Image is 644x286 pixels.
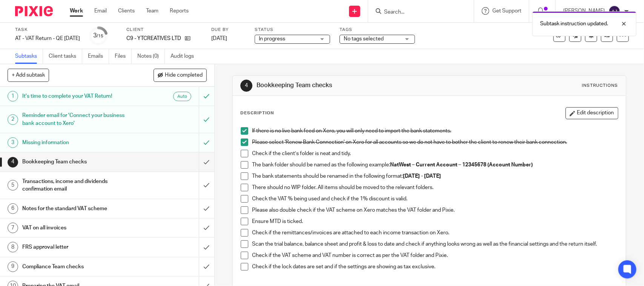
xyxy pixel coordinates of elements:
p: Please also double check if the VAT scheme on Xero matches the VAT folder and Pixie. [252,206,618,214]
p: There should no WIP folder. All items should be moved to the relevant folders. [252,184,618,191]
div: AT - VAT Return - QE [DATE] [15,35,80,42]
button: Hide completed [154,69,207,81]
p: Check the VAT % being used and check if the 1% discount is valid. [252,195,618,203]
a: Client tasks [49,49,82,64]
label: Status [255,27,330,33]
div: 1 [8,91,18,101]
div: AT - VAT Return - QE 31-07-2025 [15,35,80,42]
a: Files [115,49,132,64]
h1: Reminder email for 'Connect your business bank account to Xero' [22,110,135,129]
strong: [DATE] - [DATE] [403,174,441,179]
h1: Bookkeeping Team checks [22,156,135,168]
div: 7 [8,223,18,233]
h1: Compliance Team checks [22,261,135,272]
p: Check if the remittances/invoices are attached to each income transaction on Xero. [252,229,618,237]
a: Clients [118,7,135,15]
strong: NatWest – Current Account – 12345678 (Account Number) [390,162,533,168]
p: Check if the client’s folder is neat and tidy. [252,150,618,157]
h1: Bookkeeping Team checks [257,81,446,89]
a: Subtasks [15,49,43,64]
a: Reports [170,7,189,15]
div: Auto [173,92,191,101]
a: Team [146,7,158,15]
p: Check if the lock dates are set and if the settings are showing as tax exclusive. [252,263,618,271]
p: Please select 'Renew Bank Connection' on Xero for all accounts so we do not have to bother the cl... [252,138,618,146]
div: 3 [94,31,104,40]
label: Task [15,27,80,33]
div: 4 [8,157,18,168]
button: Edit description [566,107,618,119]
p: The bank folder should be named as the following example: [252,161,618,169]
a: Audit logs [171,49,200,64]
img: svg%3E [609,5,621,17]
p: Ensure MTD is ticked. [252,218,618,225]
p: Subtask instruction updated. [540,20,608,28]
div: 2 [8,114,18,125]
h1: FRS approval letter [22,241,135,253]
h1: It's time to complete your VAT Return! [22,91,135,102]
div: 5 [8,180,18,191]
p: Check if the VAT scheme and VAT number is correct as per the VAT folder and Pixie. [252,252,618,259]
span: Hide completed [165,72,203,78]
div: 3 [8,137,18,148]
h1: Transactions, income and dividends confirmation email [22,176,135,195]
label: Client [126,27,202,33]
div: 8 [8,242,18,252]
p: Description [240,110,274,116]
h1: VAT on all invoices [22,222,135,234]
img: Pixie [15,6,53,16]
h1: Missing information [22,137,135,148]
a: Work [70,7,83,15]
p: If there is no live bank feed on Xero, you will only need to import the bank statements. [252,127,618,135]
div: 4 [240,80,252,92]
p: C9 - YTCREATIVES LTD [126,35,181,42]
p: The bank statements should be renamed in the following format: [252,172,618,180]
label: Due by [211,27,245,33]
div: Instructions [582,83,618,89]
a: Notes (0) [137,49,165,64]
div: 6 [8,203,18,214]
a: Email [94,7,107,15]
span: [DATE] [211,36,227,41]
div: 9 [8,261,18,272]
button: + Add subtask [8,69,49,81]
h1: Notes for the standard VAT scheme [22,203,135,214]
span: No tags selected [344,36,384,42]
a: Emails [88,49,109,64]
span: In progress [259,36,285,42]
small: /15 [97,34,104,38]
p: Scan the trial balance, balance sheet and profit & loss to date and check if anything looks wrong... [252,240,618,248]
